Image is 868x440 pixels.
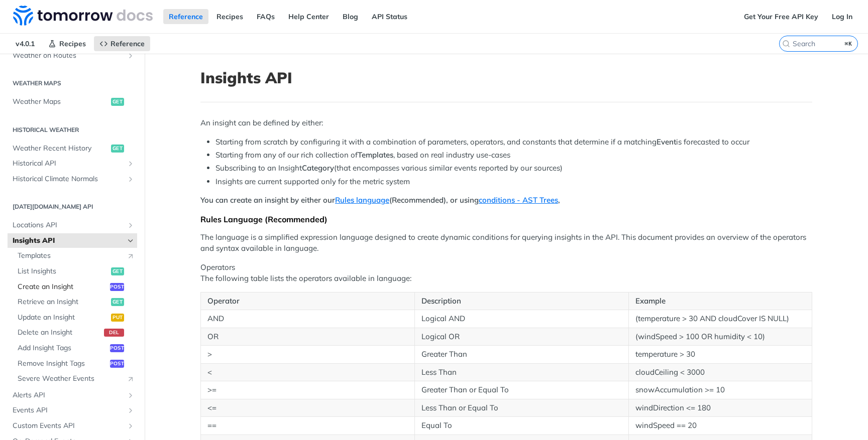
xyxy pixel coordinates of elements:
a: Retrieve an Insightget [13,295,137,310]
h1: Insights API [200,69,812,87]
span: Weather on Routes [13,51,124,61]
td: < [201,363,415,381]
li: Insights are current supported only for the metric system [215,176,812,188]
span: Locations API [13,220,124,230]
td: (temperature > 30 AND cloudCover IS NULL) [628,310,812,328]
a: Remove Insight Tagspost [13,356,137,371]
span: post [110,283,124,291]
a: Reference [94,36,150,51]
div: Rules Language (Recommended) [200,214,812,224]
p: An insight can be defined by either: [200,117,812,129]
span: Retrieve an Insight [18,297,108,307]
a: Get Your Free API Key [738,9,824,24]
a: List Insightsget [13,264,137,279]
i: Link [127,252,135,260]
span: Custom Events API [13,421,124,431]
span: Events API [13,405,124,415]
h2: [DATE][DOMAIN_NAME] API [8,202,137,211]
strong: Category [302,163,334,173]
span: Historical Climate Normals [13,174,124,184]
td: Equal To [414,417,628,435]
span: Templates [18,251,122,261]
h2: Historical Weather [8,125,137,134]
td: Logical AND [414,310,628,328]
a: Recipes [43,36,91,51]
td: Greater Than [414,346,628,364]
span: Recipes [59,39,86,48]
span: Weather Maps [13,97,108,107]
a: Create an Insightpost [13,279,137,295]
a: Severe Weather EventsLink [13,371,137,386]
th: Operator [201,292,415,310]
td: (windSpeed > 100 OR humidity < 10) [628,328,812,346]
button: Show subpages for Custom Events API [127,422,135,430]
th: Description [414,292,628,310]
td: snowAccumulation >= 10 [628,381,812,399]
td: windDirection <= 180 [628,399,812,417]
a: Blog [337,9,364,24]
p: The language is a simplified expression language designed to create dynamic conditions for queryi... [200,232,812,254]
td: Greater Than or Equal To [414,381,628,399]
button: Show subpages for Locations API [127,221,135,229]
td: == [201,417,415,435]
td: AND [201,310,415,328]
span: get [111,298,124,306]
img: Tomorrow.io Weather API Docs [13,6,153,26]
td: Less Than or Equal To [414,399,628,417]
td: <= [201,399,415,417]
a: Historical APIShow subpages for Historical API [8,156,137,171]
a: Events APIShow subpages for Events API [8,403,137,418]
li: Starting from scratch by configuring it with a combination of parameters, operators, and constant... [215,136,812,148]
a: Log In [826,9,858,24]
p: Operators The following table lists the operators available in language: [200,262,812,284]
a: conditions - AST Trees [479,195,558,205]
button: Show subpages for Weather on Routes [127,52,135,60]
a: Delete an Insightdel [13,325,137,340]
td: cloudCeiling < 3000 [628,363,812,381]
kbd: ⌘K [842,39,855,49]
a: Insights APIHide subpages for Insights API [8,233,137,248]
span: v4.0.1 [10,36,40,51]
span: put [111,314,124,322]
span: del [104,329,124,337]
button: Hide subpages for Insights API [127,237,135,245]
th: Example [628,292,812,310]
span: Create an Insight [18,282,107,292]
a: TemplatesLink [13,248,137,263]
strong: Templates [358,150,393,160]
a: Add Insight Tagspost [13,341,137,356]
td: Logical OR [414,328,628,346]
button: Show subpages for Historical Climate Normals [127,175,135,183]
span: List Insights [18,266,108,276]
a: Update an Insightput [13,310,137,325]
li: Subscribing to an Insight (that encompasses various similar events reported by our sources) [215,163,812,174]
span: Reference [111,39,145,48]
h2: Weather Maps [8,79,137,88]
span: Alerts API [13,390,124,400]
a: Custom Events APIShow subpages for Custom Events API [8,418,137,433]
strong: Event [657,137,676,146]
i: Link [127,375,135,383]
span: get [111,267,124,275]
td: > [201,346,415,364]
td: windSpeed == 20 [628,417,812,435]
a: Historical Climate NormalsShow subpages for Historical Climate Normals [8,172,137,187]
a: Weather Recent Historyget [8,141,137,156]
span: Update an Insight [18,313,108,323]
td: >= [201,381,415,399]
span: Insights API [13,236,124,246]
span: get [111,98,124,106]
a: API Status [366,9,413,24]
td: OR [201,328,415,346]
span: Remove Insight Tags [18,359,107,369]
strong: You can create an insight by either our (Recommended), or using , [200,195,560,205]
a: Weather Mapsget [8,94,137,109]
td: temperature > 30 [628,346,812,364]
a: FAQs [251,9,280,24]
a: Reference [163,9,208,24]
button: Show subpages for Historical API [127,160,135,168]
span: Delete an Insight [18,328,101,338]
td: Less Than [414,363,628,381]
a: Recipes [211,9,249,24]
span: get [111,144,124,153]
